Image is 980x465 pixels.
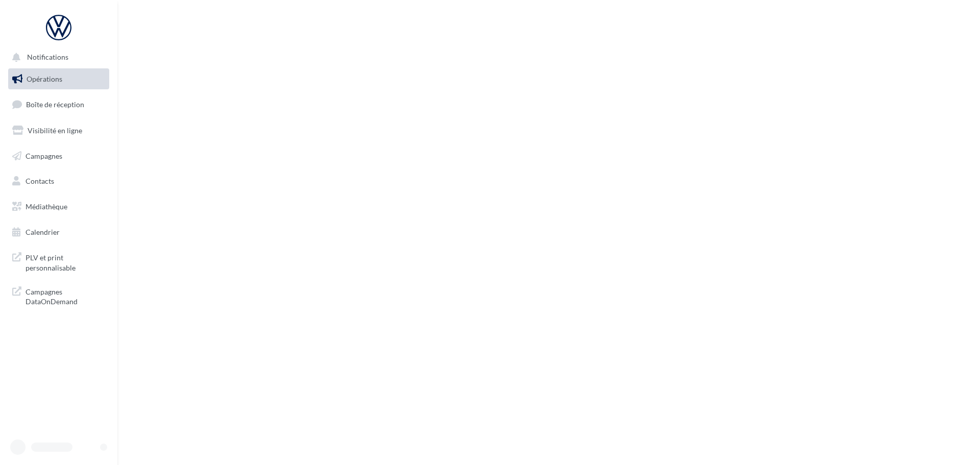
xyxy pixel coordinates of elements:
span: PLV et print personnalisable [26,251,105,273]
a: Visibilité en ligne [6,120,111,141]
a: PLV et print personnalisable [6,247,111,277]
span: Calendrier [26,228,60,236]
a: Calendrier [6,222,111,243]
span: Notifications [27,53,68,62]
span: Opérations [27,75,62,83]
a: Contacts [6,170,111,192]
span: Contacts [26,177,54,185]
a: Campagnes [6,145,111,167]
a: Médiathèque [6,196,111,217]
span: Médiathèque [26,202,67,211]
span: Campagnes DataOnDemand [26,285,105,307]
span: Campagnes [26,151,62,160]
a: Opérations [6,68,111,90]
span: Visibilité en ligne [28,126,82,135]
a: Boîte de réception [6,93,111,115]
span: Boîte de réception [26,100,84,109]
a: Campagnes DataOnDemand [6,281,111,311]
